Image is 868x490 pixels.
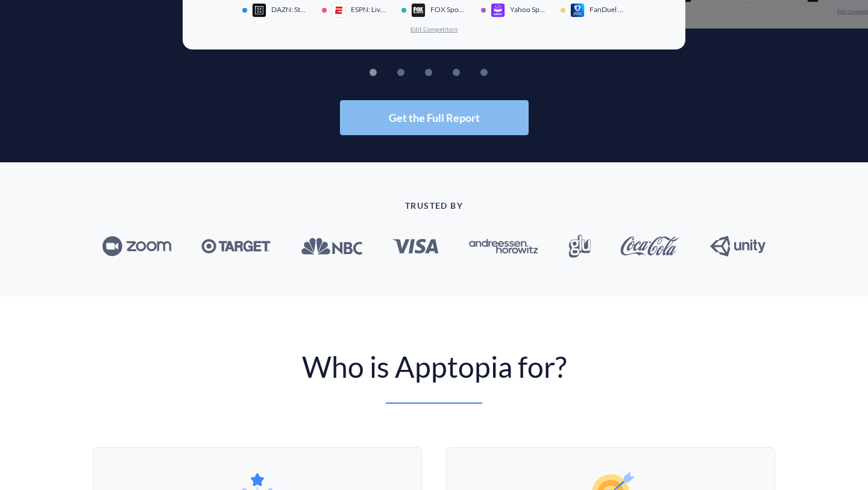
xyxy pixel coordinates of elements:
[252,3,271,17] div: app
[102,236,171,256] img: Zoom_logo.svg
[411,3,430,17] div: app
[590,5,626,14] span: FanDuel Sports Network
[392,239,439,253] img: Visa_Inc._logo.svg
[252,3,266,17] img: app icon
[332,3,346,17] img: app icon
[72,201,796,211] p: TRUSTED BY
[471,69,478,76] button: 4
[388,69,395,76] button: 1
[469,239,538,254] img: Andreessen_Horowitz_new_logo.svg
[430,5,467,14] span: FOX Sports: Watch Live Games
[498,69,506,76] button: 5
[415,69,423,76] button: 2
[491,3,505,17] img: app icon
[332,3,351,17] div: app
[411,3,426,17] img: app icon
[389,112,480,123] span: Get the Full Report
[351,5,387,14] span: ESPN: Live Sports & Scores
[710,236,766,256] img: Unity_Technologies_logo.svg
[300,237,362,255] img: NBC_logo.svg
[491,3,510,17] div: app
[271,5,307,14] span: DAZN: Stream Live Sports
[72,349,796,384] p: Who is Apptopia for?
[201,239,271,254] img: Target_logo.svg
[570,3,585,17] img: app icon
[443,69,450,76] button: 3
[620,237,680,256] img: Coca-Cola_logo.svg
[410,25,458,33] button: Edit Competitors
[510,5,546,14] span: Yahoo Sports: Scores and News
[568,235,591,258] img: Glu_Mobile_logo.svg
[340,100,529,135] button: Get the Full Report
[570,3,590,17] div: app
